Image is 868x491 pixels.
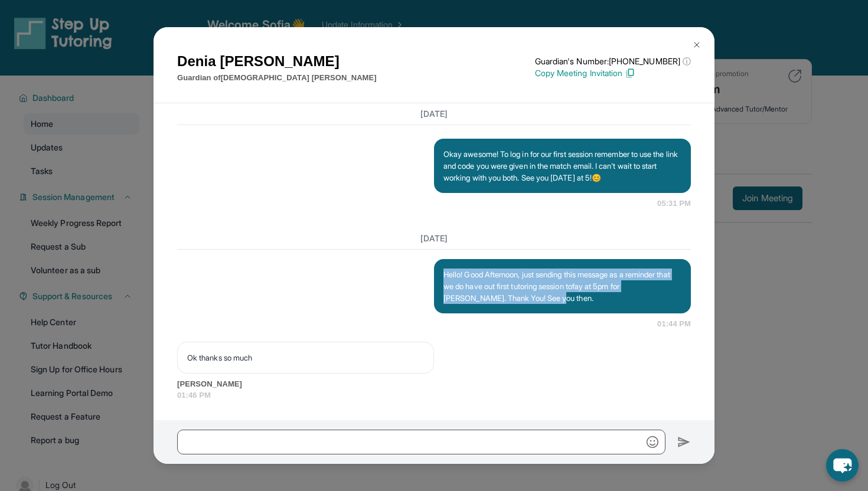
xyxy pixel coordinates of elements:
[683,55,691,67] span: ⓘ
[657,198,691,210] span: 05:31 PM
[677,435,691,449] img: Send icon
[177,378,691,390] span: [PERSON_NAME]
[177,72,377,84] p: Guardian of [DEMOGRAPHIC_DATA] [PERSON_NAME]
[647,436,658,448] img: Emoji
[625,68,635,78] img: Copy Icon
[443,269,681,304] p: Hello! Good Afternoon, just sending this message as a reminder that we do have out first tutoring...
[657,318,691,330] span: 01:44 PM
[826,449,859,482] button: chat-button
[535,67,691,79] p: Copy Meeting Invitation
[177,233,691,244] h3: [DATE]
[177,108,691,120] h3: [DATE]
[177,389,691,401] span: 01:46 PM
[692,40,701,50] img: Close Icon
[443,148,681,184] p: Okay awesome! To log in for our first session remember to use the link and code you were given in...
[535,55,691,67] p: Guardian's Number: [PHONE_NUMBER]
[187,352,424,364] p: Ok thanks so much
[177,51,377,72] h1: Denia [PERSON_NAME]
